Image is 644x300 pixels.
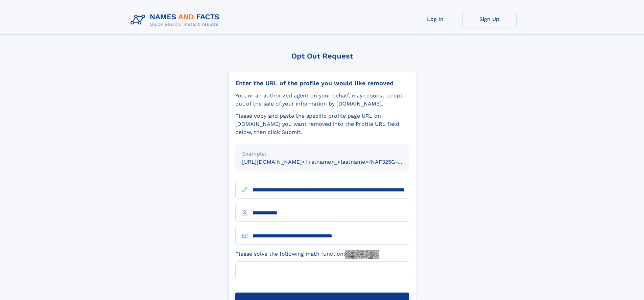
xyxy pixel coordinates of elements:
[235,79,409,87] div: Enter the URL of the profile you would like removed
[235,92,409,108] div: You, or an authorized agent on your behalf, may request to opt-out of the sale of your informatio...
[462,11,517,27] a: Sign Up
[242,150,402,158] div: Example:
[235,250,379,259] label: Please solve the following math function:
[242,159,422,165] small: [URL][DOMAIN_NAME]<firstname>_<lastname>/NAF325G-xxxxxxxx
[128,11,225,29] img: Logo Names and Facts
[235,112,409,136] div: Please copy and paste the specific profile page URL on [DOMAIN_NAME] you want removed into the Pr...
[228,52,416,60] div: Opt Out Request
[408,11,462,27] a: Log In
